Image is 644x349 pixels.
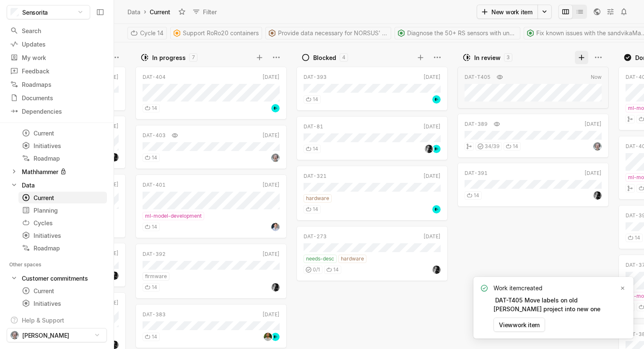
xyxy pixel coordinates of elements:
a: DAT-T405 Move labels on old [PERSON_NAME] project into new one [493,296,602,313]
img: me.jpg [110,153,119,161]
div: Blocked [313,53,336,62]
div: DAT-T405 [465,73,491,81]
div: Initiatives [22,231,104,240]
span: Diagnose the 50+ RS sensors with unknown sensor status [407,27,517,39]
span: 14 [333,266,339,273]
a: Customer commitments [7,272,107,284]
div: DAT-393 [304,73,327,81]
a: Initiatives [18,229,107,241]
span: 14 [313,145,318,153]
span: firmware [145,273,167,280]
img: jump.png [432,205,441,214]
div: Planning [22,206,104,215]
img: me.jpg [593,142,602,151]
div: In progress [152,53,186,62]
div: Current [22,193,104,202]
span: 14 [513,143,518,150]
div: [DATE] [262,181,280,189]
a: Data [126,6,142,18]
a: Roadmap [18,242,107,254]
span: 34 / 39 [485,143,499,150]
div: DAT-404[DATE]14 [135,64,287,122]
div: board and list toggle [558,5,587,19]
div: DAT-403 [143,132,166,139]
button: New work item [477,5,538,19]
span: 14 [152,223,157,231]
a: Current [18,285,107,297]
a: DAT-321[DATE]hardware14 [296,166,448,221]
div: DAT-391[DATE]14 [457,160,609,209]
div: [DATE] [262,311,280,318]
a: DAT-81[DATE]14 [296,116,448,160]
img: me.jpg [271,154,280,162]
span: 0 / 1 [313,266,320,273]
span: Support RoRo20 containers [183,27,259,39]
div: DAT-392[DATE]firmware14 [135,241,287,301]
button: Change to mode board_view [558,5,573,19]
a: DAT-403[DATE]14 [135,125,287,169]
img: jump.png [271,333,280,341]
a: Updates [7,38,107,50]
img: me.jpg [110,271,119,280]
span: needs-desc [306,255,334,263]
a: DAT-T405Now [457,67,609,109]
a: Search [7,24,107,37]
a: Initiatives [18,140,107,151]
div: Work item created [493,284,617,292]
div: › [144,8,146,16]
div: [DATE] [262,250,280,258]
div: DAT-404 [143,73,166,81]
span: Sensorita [22,8,48,17]
div: [DATE] [262,132,280,139]
span: 14 [152,104,157,112]
div: Search [10,26,104,35]
span: 14 [635,234,640,242]
span: 14 [152,284,157,291]
div: DAT-321[DATE]hardware14 [296,163,448,223]
div: DAT-T405Now [457,64,609,111]
span: 14 [313,96,318,103]
a: Cycles [18,217,107,229]
div: [DATE] [423,123,441,130]
div: DAT-273 [304,233,327,240]
div: Roadmap [22,244,104,253]
div: [DATE] [423,233,441,240]
div: Customer commitments [22,274,88,283]
div: DAT-392 [143,250,166,258]
div: Mathhammer [22,167,58,176]
a: DAT-273[DATE]needs-deschardware0/114 [296,226,448,281]
img: me.jpg [425,145,433,153]
a: Roadmaps [7,78,107,91]
div: DAT-81 [304,123,323,130]
div: Current [22,129,104,138]
div: Now [591,73,602,81]
span: 14 [313,206,318,213]
a: My work [7,51,107,64]
a: DAT-383[DATE]14 [135,304,287,348]
div: Data [22,181,35,190]
img: jump.png [432,95,441,104]
div: DAT-389[DATE]34/3914 [457,111,609,160]
a: DAT-392[DATE]firmware14 [135,244,287,299]
div: 3 [504,53,512,62]
div: 4 [340,53,348,62]
img: jump.png [432,145,441,153]
div: DAT-81[DATE]14 [296,114,448,163]
span: hardware [306,195,329,202]
div: [DATE] [584,120,602,128]
div: DAT-401[DATE]ml-model-development14 [135,172,287,241]
div: Data [7,179,107,191]
a: DAT-391[DATE]14 [457,163,609,207]
div: Other spaces [9,260,52,269]
img: me.jpg [593,191,602,200]
span: Cycle 14 [140,27,164,39]
span: 14 [474,192,479,199]
div: [DATE] [423,73,441,81]
img: me.jpg [10,331,19,339]
div: 7 [189,53,197,62]
div: Current [22,286,104,295]
span: 14 [152,333,157,341]
img: me.jpg [110,341,119,349]
img: jump.png [271,104,280,112]
div: Roadmap [22,154,104,163]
